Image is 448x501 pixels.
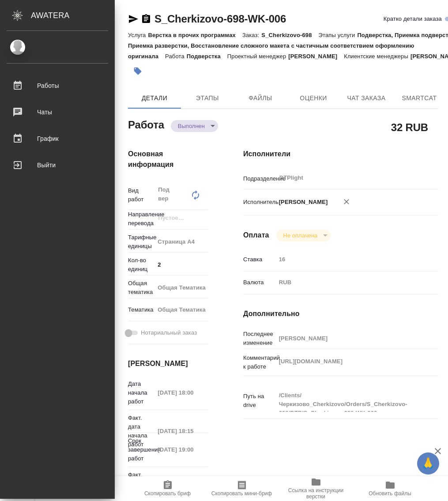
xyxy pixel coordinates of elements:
[261,32,318,38] p: S_Cherkizovo-698
[128,116,164,132] h2: Работа
[128,61,147,81] button: Добавить тэг
[243,392,276,410] p: Путь на drive
[417,452,439,475] button: 🙏
[391,120,428,135] h2: 32 RUB
[128,149,208,170] h4: Основная информация
[205,476,279,501] button: Скопировать мини-бриф
[369,490,411,497] span: Обновить файлы
[276,388,422,412] textarea: /Clients/Черкизово_Cherkizovо/Orders/S_Cherkizovo-698/DTP/S_Cherkizovo-698-WK-006
[288,53,344,60] p: [PERSON_NAME]
[128,437,154,463] p: Срок завершения работ
[344,53,410,60] p: Клиентские менеджеры
[131,476,205,501] button: Скопировать бриф
[128,256,154,274] p: Кол-во единиц
[154,302,234,317] div: Общая Тематика
[154,258,208,271] input: ✎ Введи что-нибудь
[243,255,276,264] p: Ставка
[345,93,388,104] span: Чат заказа
[276,230,331,241] div: Выполнен
[165,53,187,60] p: Работа
[141,328,197,337] span: Нотариальный заказ
[398,93,440,104] span: SmartCat
[2,101,113,123] a: Чаты
[148,32,242,38] p: Верстка в прочих программах
[128,380,154,406] p: Дата начала работ
[243,149,438,159] h4: Исполнители
[243,354,276,371] p: Комментарий к работе
[187,53,227,60] p: Подверстка
[319,32,358,38] p: Этапы услуги
[154,13,286,25] a: S_Cherkizovo-698-WK-006
[276,275,422,290] div: RUB
[2,128,113,150] a: График
[243,278,276,287] p: Валюта
[337,192,356,211] button: Удалить исполнителя
[2,75,113,97] a: Работы
[276,332,422,345] input: Пустое поле
[243,309,438,319] h4: Дополнительно
[128,358,208,369] h4: [PERSON_NAME]
[128,233,154,251] p: Тарифные единицы
[128,32,148,38] p: Услуга
[276,354,422,369] textarea: [URL][DOMAIN_NAME]
[175,122,207,130] button: Выполнен
[2,154,113,176] a: Выйти
[227,53,288,60] p: Проектный менеджер
[7,79,108,92] div: Работы
[243,230,269,241] h4: Оплата
[292,93,335,104] span: Оценки
[128,14,139,24] button: Скопировать ссылку для ЯМессенджера
[276,253,422,266] input: Пустое поле
[7,158,108,172] div: Выйти
[284,487,348,500] span: Ссылка на инструкции верстки
[242,32,261,38] p: Заказ:
[154,280,234,295] div: Общая Тематика
[171,120,218,132] div: Выполнен
[154,425,208,437] input: Пустое поле
[128,279,154,297] p: Общая тематика
[128,186,154,204] p: Вид работ
[144,490,191,497] span: Скопировать бриф
[421,454,436,473] span: 🙏
[128,305,154,314] p: Тематика
[279,476,353,501] button: Ссылка на инструкции верстки
[154,234,234,249] div: Страница А4
[281,232,320,239] button: Не оплачена
[128,414,154,449] p: Факт. дата начала работ
[7,105,108,119] div: Чаты
[154,386,208,399] input: Пустое поле
[353,476,427,501] button: Обновить файлы
[31,7,115,24] div: AWATERA
[239,93,282,104] span: Файлы
[276,198,328,207] p: [PERSON_NAME]
[243,330,276,347] p: Последнее изменение
[186,93,229,104] span: Этапы
[243,198,276,207] p: Исполнитель
[243,174,276,183] p: Подразделение
[128,210,154,228] p: Направление перевода
[133,93,176,104] span: Детали
[211,490,272,497] span: Скопировать мини-бриф
[154,443,208,456] input: Пустое поле
[7,132,108,145] div: График
[157,213,187,223] input: Пустое поле
[141,14,151,24] button: Скопировать ссылку
[384,15,442,23] span: Кратко детали заказа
